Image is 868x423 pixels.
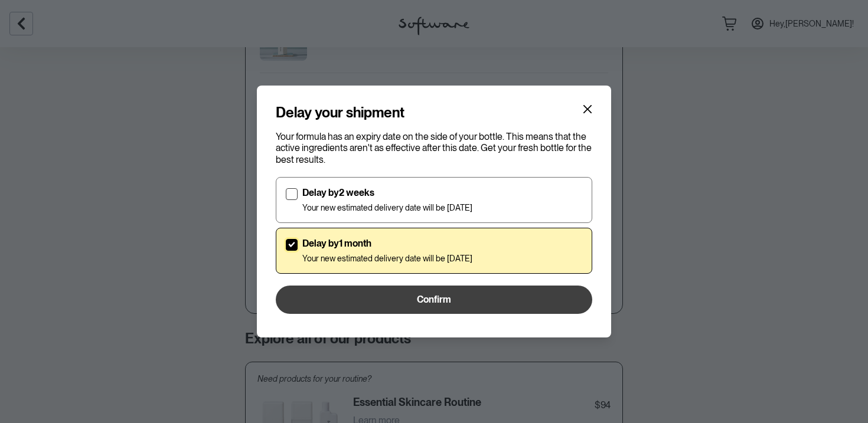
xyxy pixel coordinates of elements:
[302,238,472,249] p: Delay by 1 month
[302,187,472,198] p: Delay by 2 weeks
[417,294,451,305] span: Confirm
[276,104,404,122] h4: Delay your shipment
[578,100,597,119] button: Close
[302,254,472,264] p: Your new estimated delivery date will be [DATE]
[276,131,592,165] p: Your formula has an expiry date on the side of your bottle. This means that the active ingredient...
[302,203,472,213] p: Your new estimated delivery date will be [DATE]
[276,286,592,314] button: Confirm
